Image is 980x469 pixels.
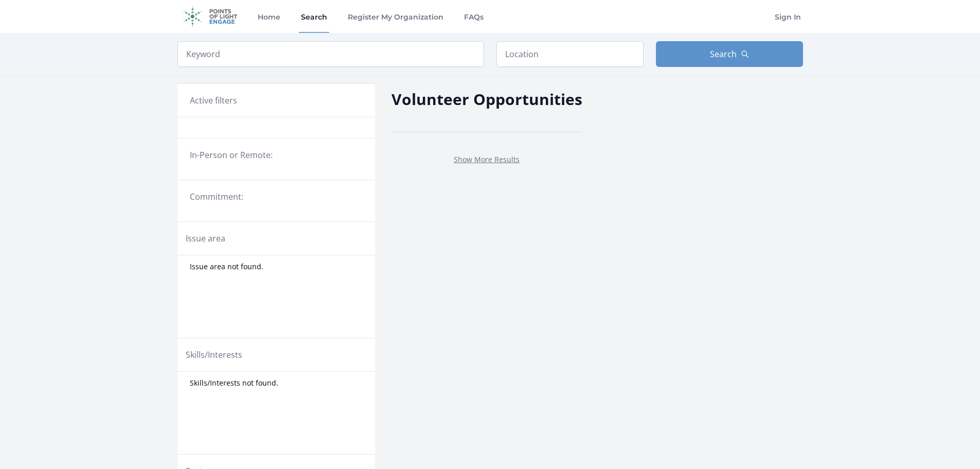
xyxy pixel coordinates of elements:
span: Skills/Interests not found. [190,378,278,388]
h2: Volunteer Opportunities [391,88,582,111]
legend: Commitment: [190,190,363,203]
input: Keyword [177,41,484,67]
a: Show More Results [454,154,520,164]
h3: Active filters [190,94,237,107]
legend: Skills/Interests [186,349,242,361]
span: Search [710,48,737,60]
span: Issue area not found. [190,262,263,272]
legend: In-Person or Remote: [190,149,363,161]
input: Location [496,41,644,67]
legend: Issue area [186,232,225,245]
button: Search [656,41,803,67]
